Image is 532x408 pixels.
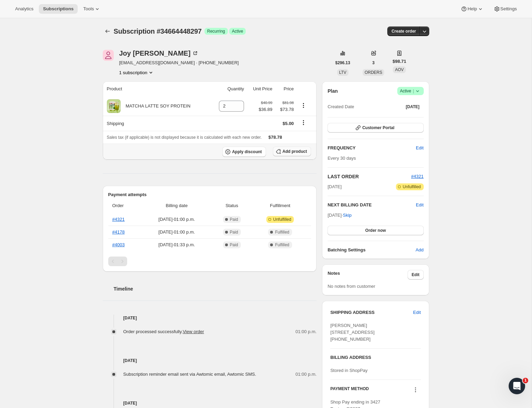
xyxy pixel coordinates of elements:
[335,60,350,66] span: $296.13
[411,173,423,180] button: #4321
[232,149,262,155] span: Apply discount
[119,50,199,57] div: Joy [PERSON_NAME]
[411,174,423,179] a: #4321
[328,247,415,253] h6: Batching Settings
[282,149,307,154] span: Add product
[328,173,411,180] h2: LAST ORDER
[500,6,517,12] span: Settings
[112,242,125,247] a: #4003
[395,67,403,72] span: AOV
[103,357,317,364] h4: [DATE]
[230,217,238,222] span: Paid
[112,217,125,222] a: #4321
[328,103,354,110] span: Created Date
[275,229,289,235] span: Fulfilled
[467,6,477,12] span: Help
[328,183,342,190] span: [DATE]
[103,315,317,321] h4: [DATE]
[103,50,114,61] span: Joy Gao
[114,27,202,35] span: Subscription #34664448297
[108,191,311,198] h2: Payment attempts
[43,6,74,12] span: Subscriptions
[282,121,294,126] span: $5.00
[103,400,317,407] h4: [DATE]
[406,104,420,110] span: [DATE]
[103,26,112,36] button: Subscriptions
[274,81,296,97] th: Price
[214,202,249,209] span: Status
[330,323,375,342] span: [PERSON_NAME] [STREET_ADDRESS] [PHONE_NUMBER]
[79,4,105,14] button: Tools
[416,202,423,208] button: Edit
[400,88,421,94] span: Active
[328,88,338,94] h2: Plan
[365,228,386,233] span: Order now
[298,102,309,109] button: Product actions
[328,145,416,151] h2: FREQUENCY
[268,135,282,140] span: $78.78
[143,229,210,236] span: [DATE] · 01:00 p.m.
[259,106,273,113] span: $36.89
[230,229,238,235] span: Paid
[413,88,414,94] span: |
[296,328,317,335] span: 01:00 p.m.
[523,378,528,383] span: 1
[343,212,352,219] span: Skip
[108,198,141,213] th: Order
[143,216,210,223] span: [DATE] · 01:00 p.m.
[331,58,354,68] button: $296.13
[412,272,420,277] span: Edit
[83,6,94,12] span: Tools
[107,99,121,113] img: product img
[365,70,382,75] span: ORDERS
[253,202,307,209] span: Fulfillment
[261,101,272,105] small: $40.99
[298,119,309,126] button: Shipping actions
[273,147,311,156] button: Add product
[391,29,416,34] span: Create order
[112,229,125,235] a: #4178
[143,241,210,248] span: [DATE] · 01:33 p.m.
[232,29,243,34] span: Active
[330,354,421,361] h3: BILLING ADDRESS
[387,26,420,36] button: Create order
[330,368,367,373] span: Stored in ShopPay
[328,270,408,280] h3: Notes
[222,147,266,157] button: Apply discount
[246,81,274,97] th: Unit Price
[392,58,406,65] span: $98.71
[107,135,262,140] span: Sales tax (if applicable) is not displayed because it is calculated with each new order.
[368,58,379,68] button: 3
[230,242,238,248] span: Paid
[402,102,424,112] button: [DATE]
[412,143,428,154] button: Edit
[273,217,291,222] span: Unfulfilled
[339,70,346,75] span: LTV
[408,270,424,280] button: Edit
[103,81,211,97] th: Product
[330,309,413,316] h3: SHIPPING ADDRESS
[108,257,311,266] nav: Pagination
[207,29,225,34] span: Recurring
[409,307,425,318] button: Edit
[121,103,191,110] div: MATCHA LATTE SOY PROTEIN
[489,4,521,14] button: Settings
[339,210,356,221] button: Skip
[114,285,317,292] h2: Timeline
[276,106,293,113] span: $73.78
[11,4,37,14] button: Analytics
[372,60,375,66] span: 3
[123,329,204,334] span: Order processed successfully.
[123,372,256,377] span: Subscription reminder email sent via Awtomic email, Awtomic SMS.
[328,123,423,133] button: Customer Portal
[143,202,210,209] span: Billing date
[119,59,239,66] span: [EMAIL_ADDRESS][DOMAIN_NAME] · [PHONE_NUMBER]
[275,242,289,248] span: Fulfilled
[183,329,204,334] a: View order
[456,4,488,14] button: Help
[328,156,356,161] span: Every 30 days
[103,116,211,131] th: Shipping
[39,4,78,14] button: Subscriptions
